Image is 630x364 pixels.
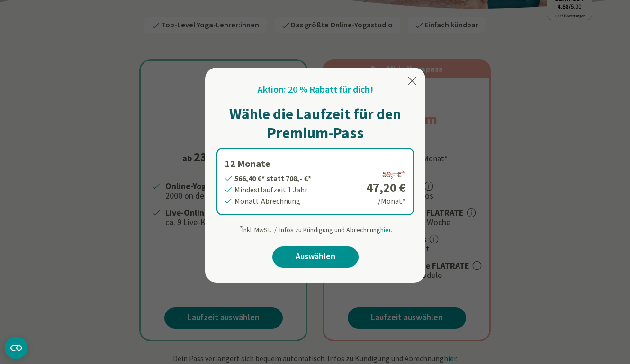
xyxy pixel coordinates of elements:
div: Inkl. MwSt. / Infos zu Kündigung und Abrechnung . [239,221,392,235]
button: CMP-Widget öffnen [5,337,27,359]
span: hier [380,225,391,234]
h1: Wähle die Laufzeit für den Premium-Pass [216,104,414,142]
a: Auswählen [272,246,359,268]
h2: Aktion: 20 % Rabatt für dich! [258,83,373,97]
